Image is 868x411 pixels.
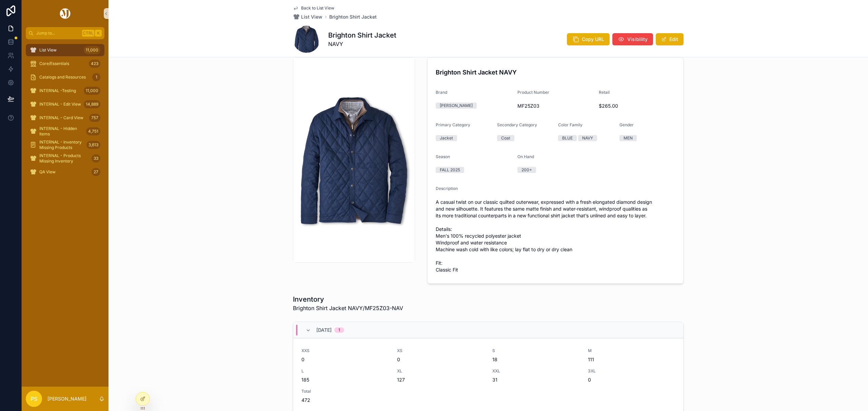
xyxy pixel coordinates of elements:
span: S [492,348,580,353]
a: INTERNAL - Products Missing Inventory33 [26,152,104,165]
div: MEN [624,135,633,141]
span: 18 [492,356,580,363]
span: INTERNAL - Edit View [39,102,81,107]
div: FALL 2025 [440,167,460,173]
span: XXS [301,348,389,353]
span: Copy URL [582,36,604,43]
span: 3XL [588,368,675,374]
span: Back to List View [301,5,334,11]
span: INTERNAL -Testing [39,88,76,93]
span: L [301,368,389,374]
span: M [588,348,675,353]
div: 27 [92,168,100,176]
div: 1 [92,73,100,81]
span: QA View [39,169,56,175]
span: Product Number [517,90,549,95]
div: [PERSON_NAME] [440,103,473,109]
span: XXL [492,368,580,374]
a: List View [293,14,322,20]
h4: Brighton Shirt Jacket NAVY [436,68,675,77]
a: INTERNAL - Card View757 [26,112,104,124]
span: Visibility [627,36,648,43]
span: K [96,30,101,36]
span: Ctrl [82,30,94,37]
span: INTERNAL - Inventory Missing Products [39,139,84,150]
div: BLUE [562,135,573,141]
div: 11,000 [84,87,100,95]
span: Primary Category [436,122,470,127]
div: 4,751 [86,127,100,135]
span: 0 [397,356,485,363]
span: MF25Z03 [517,103,594,109]
span: INTERNAL - Hidden Items [39,126,83,137]
span: 0 [588,376,675,383]
span: [DATE] [316,327,332,333]
span: 185 [301,376,389,383]
span: A casual twist on our classic quilted outerwear, expressed with a fresh elongated diamond design ... [436,199,675,273]
span: On Hand [517,154,534,159]
span: INTERNAL - Card View [39,115,83,121]
span: 31 [492,376,580,383]
h1: Inventory [293,295,403,304]
span: XL [397,368,485,374]
a: INTERNAL - Hidden Items4,751 [26,125,104,137]
a: QA View27 [26,166,104,178]
span: INTERNAL - Products Missing Inventory [39,153,89,164]
span: List View [39,47,57,53]
span: 472 [301,397,389,404]
span: $265.00 [599,103,675,109]
div: 14,889 [84,100,100,108]
div: 757 [89,114,100,122]
span: Brighton Shirt Jacket NAVY/MF25Z03-NAV [293,304,403,312]
button: Copy URL [567,33,610,45]
span: Core/Essentials [39,61,69,66]
div: 33 [92,154,100,163]
span: Brand [436,90,447,95]
div: 200+ [521,167,532,173]
span: Retail [599,90,610,95]
button: Visibility [612,33,653,45]
span: NAVY [328,40,396,48]
div: 1 [338,327,340,333]
a: INTERNAL - Inventory Missing Products3,613 [26,139,104,151]
div: NAVY [582,135,593,141]
a: List View11,000 [26,44,104,56]
div: scrollable content [22,39,108,187]
span: 127 [397,376,485,383]
span: Catalogs and Resources [39,74,86,80]
span: 111 [588,356,675,363]
span: XS [397,348,485,353]
span: Secondary Category [497,122,537,127]
a: INTERNAL - Edit View14,889 [26,98,104,110]
button: Edit [656,33,684,45]
button: Jump to...CtrlK [26,27,104,39]
span: Season [436,154,450,159]
div: Coat [501,135,510,141]
p: [PERSON_NAME] [47,395,86,402]
img: App logo [59,8,72,19]
span: Color Family [558,122,583,127]
div: 423 [89,60,100,68]
img: MF25Z03-NAV.jpg [293,85,415,235]
div: 11,000 [84,46,100,54]
a: Catalogs and Resources1 [26,71,104,83]
span: Total [301,389,389,394]
span: Description [436,186,458,191]
span: List View [301,14,322,20]
div: 3,613 [86,141,100,149]
a: Back to List View [293,5,334,11]
span: PS [31,395,37,403]
a: Core/Essentials423 [26,58,104,70]
div: Jacket [440,135,453,141]
span: 0 [301,356,389,363]
span: Gender [619,122,634,127]
a: Brighton Shirt Jacket [329,14,377,20]
span: Jump to... [36,30,79,36]
h1: Brighton Shirt Jacket [328,30,396,40]
a: INTERNAL -Testing11,000 [26,85,104,97]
